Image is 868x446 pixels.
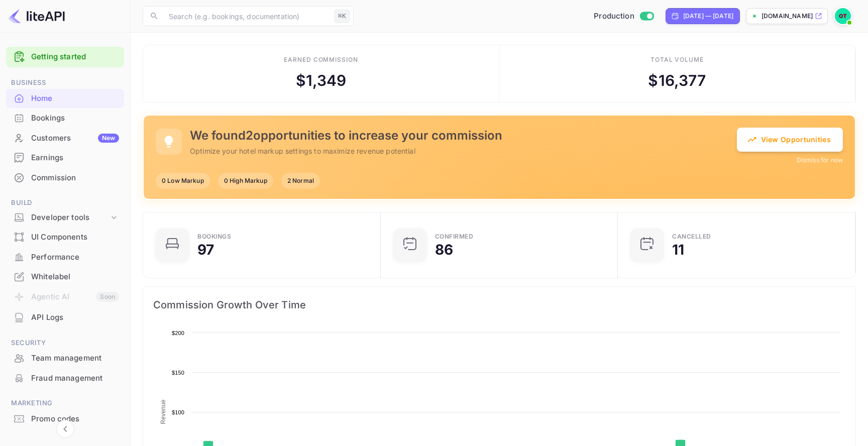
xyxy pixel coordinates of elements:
[31,51,119,63] a: Getting started
[98,134,119,143] div: New
[648,69,706,92] div: $ 16,377
[153,297,845,313] span: Commission Growth Over Time
[31,312,119,323] div: API Logs
[156,176,210,185] span: 0 Low Markup
[284,55,358,64] div: Earned commission
[6,129,124,148] div: CustomersNew
[31,373,119,384] div: Fraud management
[172,330,184,336] text: $200
[6,248,124,266] a: Performance
[31,413,119,425] div: Promo codes
[6,409,124,428] a: Promo codes
[6,228,124,246] a: UI Components
[296,69,347,92] div: $ 1,349
[6,369,124,387] a: Fraud management
[31,113,119,124] div: Bookings
[762,12,813,21] p: [DOMAIN_NAME]
[6,349,124,367] a: Team management
[683,12,733,21] div: [DATE] — [DATE]
[8,8,65,24] img: LiteAPI logo
[6,308,124,327] div: API Logs
[6,248,124,267] div: Performance
[835,8,851,24] img: Oussama Tali
[6,89,124,107] a: Home
[6,168,124,188] div: Commission
[197,234,231,240] div: Bookings
[281,176,320,185] span: 2 Normal
[190,128,502,144] h5: We found 2 opportunities to increase your commission
[172,370,184,376] text: $150
[672,234,711,240] div: CANCELLED
[650,55,704,64] div: Total volume
[31,212,109,224] div: Developer tools
[31,133,119,144] div: Customers
[160,399,167,424] text: Revenue
[6,89,124,108] div: Home
[6,338,124,349] span: Security
[218,176,273,185] span: 0 High Markup
[31,172,119,184] div: Commission
[590,11,658,22] div: Switch to Sandbox mode
[672,243,684,257] div: 11
[6,47,124,67] div: Getting started
[666,8,740,24] div: Click to change the date range period
[6,228,124,247] div: UI Components
[6,129,124,147] a: CustomersNew
[31,252,119,263] div: Performance
[797,156,843,165] button: Dismiss for now
[435,243,453,257] div: 86
[6,197,124,208] span: Build
[31,232,119,243] div: UI Components
[190,146,502,156] p: Optimize your hotel markup settings to maximize revenue potential
[31,93,119,104] div: Home
[6,409,124,429] div: Promo codes
[31,271,119,283] div: Whitelabel
[56,420,74,438] button: Collapse navigation
[31,152,119,164] div: Earnings
[737,128,843,152] button: View Opportunities
[435,234,474,240] div: Confirmed
[6,267,124,287] div: Whitelabel
[163,6,331,26] input: Search (e.g. bookings, documentation)
[335,10,350,23] div: ⌘K
[6,209,124,227] div: Developer tools
[6,108,124,128] div: Bookings
[31,353,119,364] div: Team management
[6,108,124,127] a: Bookings
[594,11,634,22] span: Production
[6,148,124,167] a: Earnings
[6,267,124,286] a: Whitelabel
[6,369,124,388] div: Fraud management
[172,409,184,415] text: $100
[6,77,124,88] span: Business
[6,308,124,326] a: API Logs
[6,398,124,409] span: Marketing
[6,168,124,187] a: Commission
[6,349,124,368] div: Team management
[197,243,214,257] div: 97
[6,148,124,168] div: Earnings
